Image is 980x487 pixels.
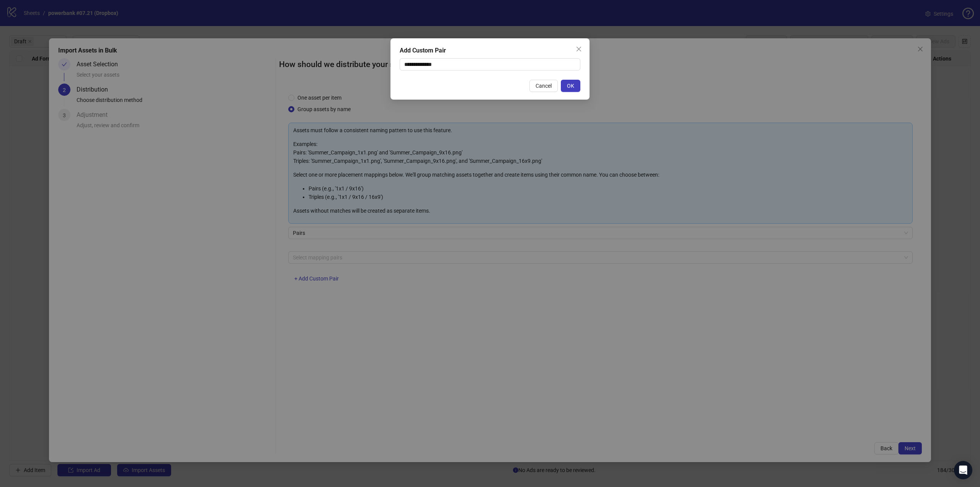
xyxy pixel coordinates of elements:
button: Cancel [529,80,558,92]
span: OK [567,83,574,89]
div: Add Custom Pair [400,46,580,55]
button: OK [561,80,580,92]
span: close [576,46,582,52]
span: Cancel [536,83,552,89]
button: Close [573,43,585,55]
div: Open Intercom Messenger [954,461,972,479]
